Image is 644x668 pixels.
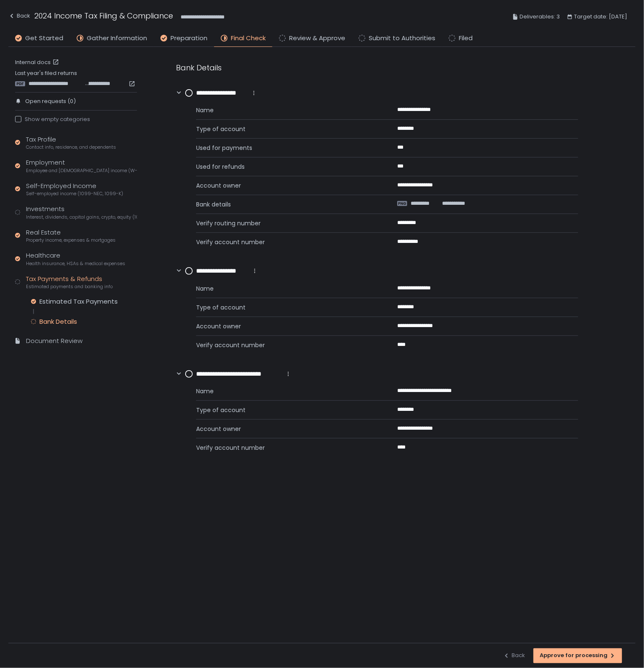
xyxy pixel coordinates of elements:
[15,59,61,66] a: Internal docs
[176,62,578,73] div: Bank Details
[196,303,377,312] span: Type of account
[26,158,137,174] div: Employment
[503,652,525,660] div: Back
[15,70,137,87] div: Last year's filed returns
[196,444,377,452] span: Verify account number
[26,237,116,243] span: Property income, expenses & mortgages
[289,34,345,43] span: Review & Approve
[231,34,266,43] span: Final Check
[26,251,125,267] div: Healthcare
[196,200,377,209] span: Bank details
[369,34,435,43] span: Submit to Authorities
[196,144,377,152] span: Used for payments
[196,162,377,171] span: Used for refunds
[196,125,377,133] span: Type of account
[26,336,83,346] div: Document Review
[503,648,525,663] button: Back
[196,387,377,395] span: Name
[26,191,123,197] span: Self-employed income (1099-NEC, 1099-K)
[540,652,616,660] div: Approve for processing
[196,406,377,414] span: Type of account
[26,260,125,267] span: Health insurance, HSAs & medical expenses
[196,106,377,114] span: Name
[196,181,377,190] span: Account owner
[26,274,113,290] div: Tax Payments & Refunds
[87,34,147,43] span: Gather Information
[26,144,116,150] span: Contact info, residence, and dependents
[26,228,116,244] div: Real Estate
[25,98,76,105] span: Open requests (0)
[533,648,622,663] button: Approve for processing
[26,204,137,220] div: Investments
[8,11,30,21] div: Back
[39,317,77,326] div: Bank Details
[26,181,123,197] div: Self-Employed Income
[26,135,116,151] div: Tax Profile
[520,12,560,22] span: Deliverables: 3
[26,168,137,174] span: Employee and [DEMOGRAPHIC_DATA] income (W-2s)
[196,238,377,246] span: Verify account number
[25,34,63,43] span: Get Started
[196,341,377,349] span: Verify account number
[34,10,173,21] h1: 2024 Income Tax Filing & Compliance
[196,219,377,227] span: Verify routing number
[196,425,377,433] span: Account owner
[26,214,137,220] span: Interest, dividends, capital gains, crypto, equity (1099s, K-1s)
[459,34,473,43] span: Filed
[196,322,377,330] span: Account owner
[8,10,30,24] button: Back
[39,297,118,306] div: Estimated Tax Payments
[171,34,207,43] span: Preparation
[196,284,377,293] span: Name
[574,12,627,22] span: Target date: [DATE]
[26,284,113,290] span: Estimated payments and banking info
